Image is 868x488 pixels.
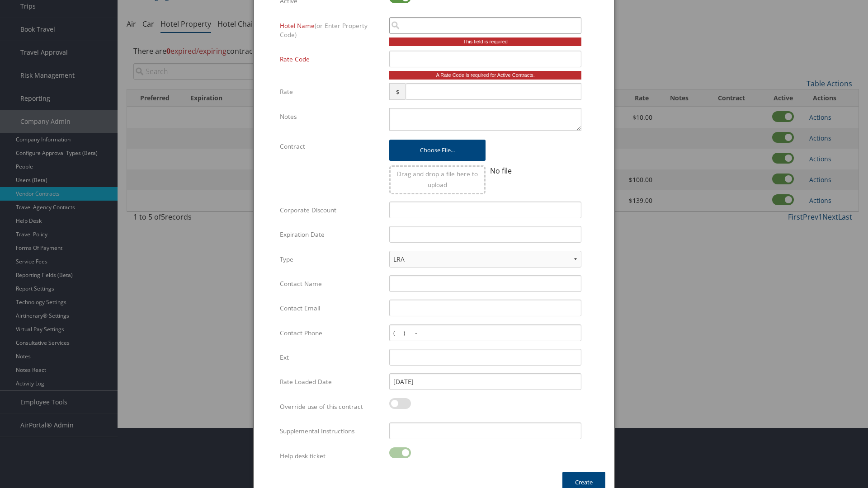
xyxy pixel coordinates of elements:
input: (___) ___-____ [389,324,581,341]
div: This field is required [389,38,581,46]
label: Contact Phone [280,324,382,342]
label: Help desk ticket [280,447,382,465]
label: Rate [280,83,382,100]
label: Rate Loaded Date [280,373,382,390]
label: Type [280,251,382,268]
label: Expiration Date [280,226,382,243]
span: No file [490,166,512,176]
label: Corporate Discount [280,202,382,219]
label: Rate Code [280,51,382,68]
label: Contract [280,138,382,155]
span: Drag and drop a file here to upload [397,169,478,189]
label: Ext [280,349,382,366]
div: A Rate Code is required for Active Contracts. [389,71,581,80]
label: Hotel Name [280,17,382,44]
label: Notes [280,108,382,125]
label: Contact Name [280,275,382,292]
label: Override use of this contract [280,398,382,415]
span: (or Enter Property Code) [280,21,368,39]
label: Supplemental Instructions [280,422,382,440]
span: $ [389,83,405,100]
label: Contact Email [280,300,382,317]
